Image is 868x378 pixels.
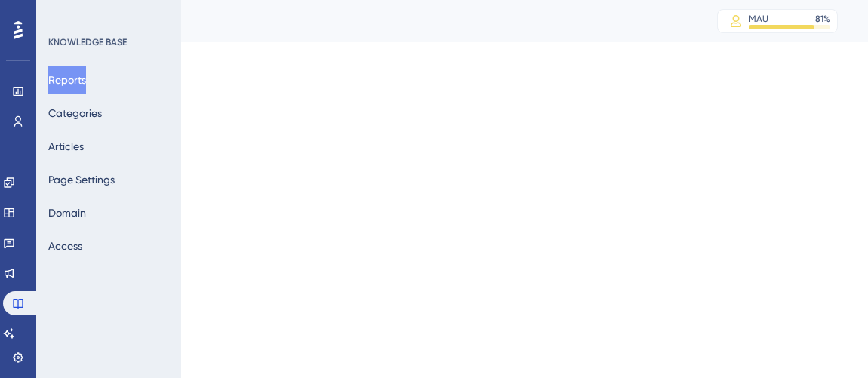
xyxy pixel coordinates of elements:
[48,133,84,160] button: Articles
[48,166,115,193] button: Page Settings
[48,199,86,226] button: Domain
[48,36,127,48] div: KNOWLEDGE BASE
[815,13,830,25] div: 81 %
[48,66,86,94] button: Reports
[48,232,82,260] button: Access
[749,13,768,25] div: MAU
[48,100,102,127] button: Categories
